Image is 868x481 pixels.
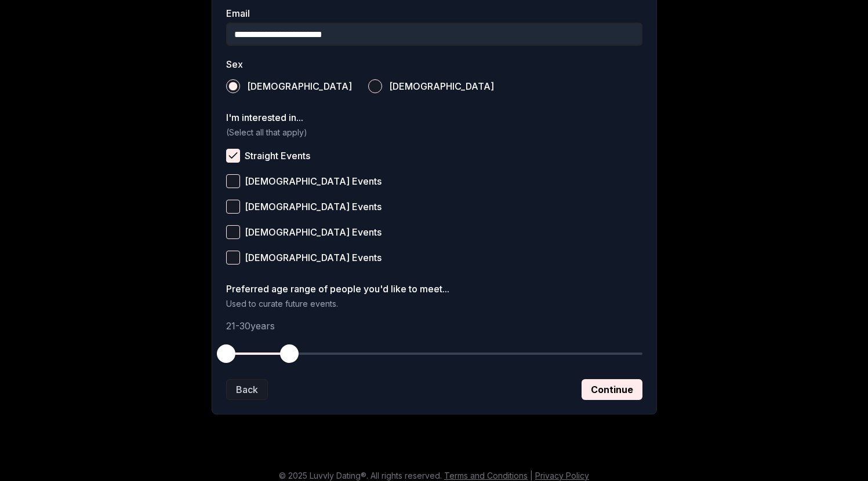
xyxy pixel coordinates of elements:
span: [DEMOGRAPHIC_DATA] Events [245,177,382,186]
label: I'm interested in... [226,113,642,122]
button: [DEMOGRAPHIC_DATA] Events [226,200,240,214]
label: Email [226,9,642,18]
button: [DEMOGRAPHIC_DATA] Events [226,174,240,188]
a: Privacy Policy [535,471,589,480]
button: Continue [582,379,642,400]
label: Sex [226,60,642,69]
span: [DEMOGRAPHIC_DATA] [389,82,494,91]
p: Used to curate future events. [226,298,642,310]
button: [DEMOGRAPHIC_DATA] [226,79,240,93]
button: [DEMOGRAPHIC_DATA] [368,79,382,93]
button: Straight Events [226,149,240,163]
a: Terms and Conditions [444,471,528,480]
span: Straight Events [245,151,310,160]
span: [DEMOGRAPHIC_DATA] [247,82,352,91]
span: | [530,471,533,480]
p: (Select all that apply) [226,127,642,138]
button: [DEMOGRAPHIC_DATA] Events [226,225,240,239]
span: [DEMOGRAPHIC_DATA] Events [245,253,382,262]
span: [DEMOGRAPHIC_DATA] Events [245,202,382,211]
p: 21 - 30 years [226,319,642,333]
label: Preferred age range of people you'd like to meet... [226,284,642,293]
button: [DEMOGRAPHIC_DATA] Events [226,251,240,265]
button: Back [226,379,268,400]
span: [DEMOGRAPHIC_DATA] Events [245,227,382,237]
